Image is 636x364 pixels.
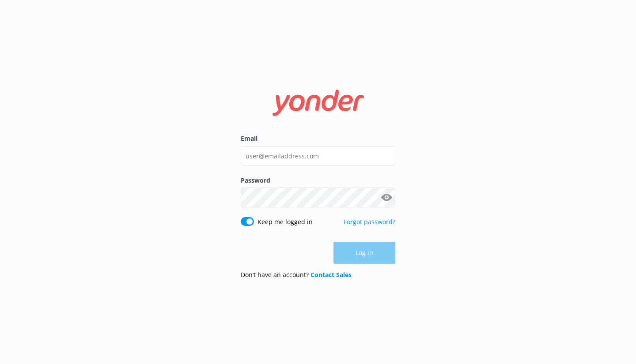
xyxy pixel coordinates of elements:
a: Contact Sales [310,270,352,279]
label: Password [241,176,395,185]
p: Don’t have an account? [241,270,352,280]
input: user@emailaddress.com [241,146,395,166]
button: Show password [378,189,395,206]
label: Email [241,134,395,143]
a: Forgot password? [344,218,395,226]
label: Keep me logged in [257,217,313,227]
